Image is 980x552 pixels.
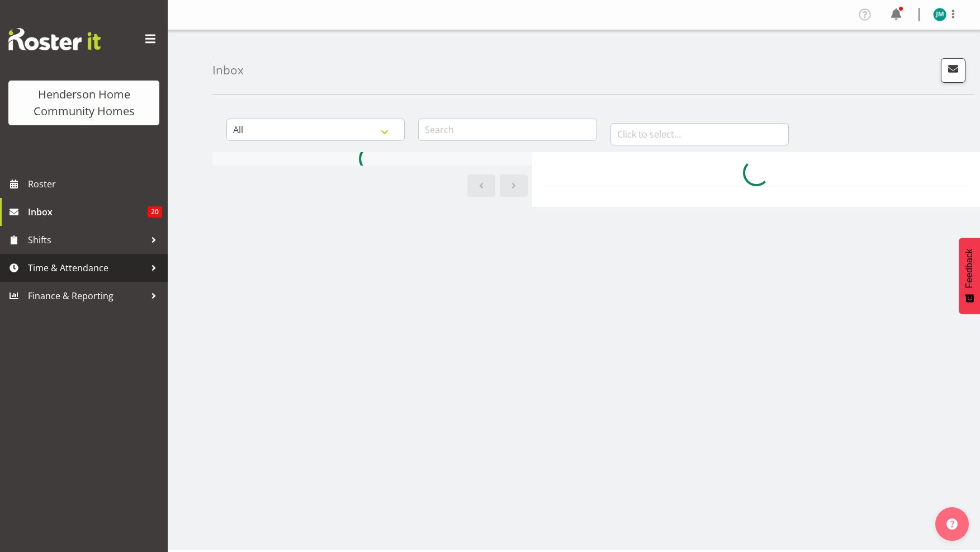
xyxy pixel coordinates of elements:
div: Henderson Home Community Homes [20,86,148,120]
input: Search [418,119,596,141]
a: Next page [500,174,528,197]
input: Click to select... [610,123,789,145]
button: Feedback - Show survey [959,238,980,314]
span: Finance & Reporting [28,287,145,304]
span: Time & Attendance [28,260,145,276]
span: 20 [148,206,162,218]
img: Rosterit website logo [8,28,101,50]
span: Inbox [28,204,148,220]
span: Roster [28,176,162,192]
img: help-xxl-2.png [946,518,958,530]
a: Previous page [467,174,495,197]
h4: Inbox [212,64,244,77]
img: johanna-molina8557.jpg [933,8,946,21]
span: Feedback [964,249,974,288]
span: Shifts [28,232,145,248]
